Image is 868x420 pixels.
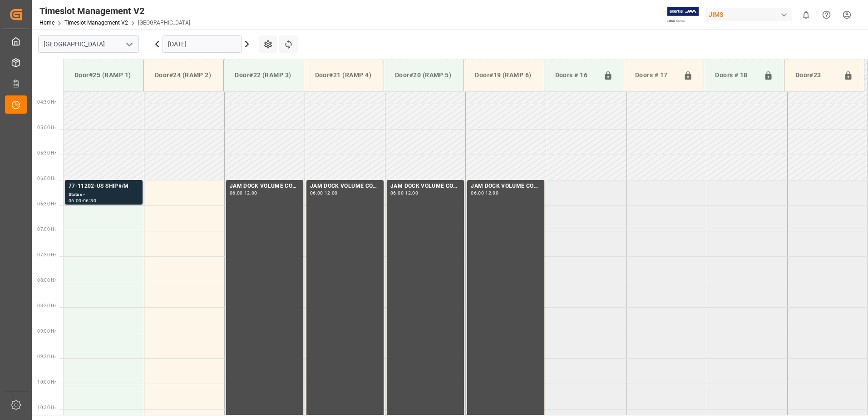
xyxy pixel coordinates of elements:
[484,191,485,195] div: -
[37,303,56,308] span: 08:30 Hr
[667,7,699,23] img: Exertis%20JAM%20-%20Email%20Logo.jpg_1722504956.jpg
[230,191,243,195] div: 06:00
[37,100,56,105] span: 04:30 Hr
[390,191,404,195] div: 06:00
[38,35,139,53] input: Type to search/select
[816,5,837,25] button: Help Center
[37,252,56,257] span: 07:30 Hr
[244,191,257,195] div: 12:00
[705,6,796,23] button: JIMS
[37,227,56,232] span: 07:00 Hr
[37,380,56,385] span: 10:00 Hr
[243,191,244,195] div: -
[37,150,56,155] span: 05:30 Hr
[390,182,460,191] div: JAM DOCK VOLUME CONTROL
[37,278,56,283] span: 08:00 Hr
[404,191,405,195] div: -
[83,199,96,203] div: 06:30
[711,67,759,84] div: Doors # 18
[230,182,300,191] div: JAM DOCK VOLUME CONTROL
[37,405,56,410] span: 10:30 Hr
[471,67,536,84] div: Door#19 (RAMP 6)
[37,329,56,334] span: 09:00 Hr
[151,67,216,84] div: Door#24 (RAMP 2)
[310,182,380,191] div: JAM DOCK VOLUME CONTROL
[471,182,541,191] div: JAM DOCK VOLUME CONTROL
[71,67,136,84] div: Door#25 (RAMP 1)
[792,67,840,84] div: Door#23
[323,191,325,195] div: -
[325,191,338,195] div: 12:00
[37,125,56,130] span: 05:00 Hr
[163,35,242,53] input: DD.MM.YYYY
[37,176,56,181] span: 06:00 Hr
[471,191,484,195] div: 06:00
[69,191,139,199] div: Status -
[705,8,792,21] div: JIMS
[122,37,136,51] button: open menu
[310,191,323,195] div: 06:00
[391,67,456,84] div: Door#20 (RAMP 5)
[796,5,816,25] button: show 0 new notifications
[69,199,82,203] div: 06:00
[64,20,128,26] a: Timeslot Management V2
[485,191,498,195] div: 12:00
[631,67,680,84] div: Doors # 17
[37,201,56,206] span: 06:30 Hr
[39,4,190,18] div: Timeslot Management V2
[552,67,600,84] div: Doors # 16
[39,20,54,26] a: Home
[231,67,296,84] div: Door#22 (RAMP 3)
[405,191,418,195] div: 12:00
[82,199,83,203] div: -
[69,182,139,191] div: 77-11202-US SHIP#/M
[37,354,56,359] span: 09:30 Hr
[311,67,376,84] div: Door#21 (RAMP 4)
